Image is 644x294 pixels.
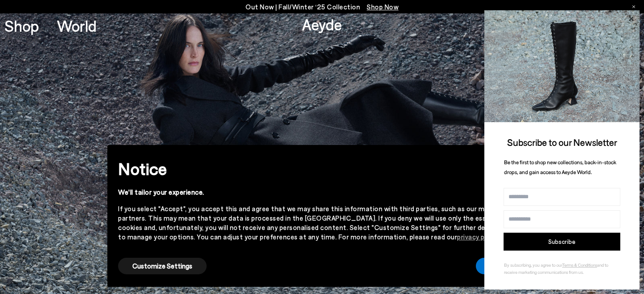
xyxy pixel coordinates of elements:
span: Subscribe to our Newsletter [507,136,617,148]
a: World [57,18,97,34]
span: Be the first to shop new collections, back-in-stock drops, and gain access to Aeyde World. [504,159,616,175]
a: Aeyde [302,15,342,34]
a: Terms & Conditions [562,262,597,268]
a: Shop [4,18,39,34]
span: By subscribing, you agree to our [504,262,562,268]
button: Subscribe [504,233,620,251]
button: Accept [476,258,526,274]
div: If you select "Accept", you accept this and agree that we may share this information with third p... [118,204,512,242]
a: privacy policy [457,233,499,241]
img: 2a6287a1333c9a56320fd6e7b3c4a9a9.jpg [484,10,640,122]
div: We'll tailor your experience. [118,187,512,197]
p: Out Now | Fall/Winter ‘25 Collection [246,1,398,13]
h2: Notice [118,157,512,180]
span: Navigate to /collections/new-in [367,3,398,11]
button: Customize Settings [118,258,207,274]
